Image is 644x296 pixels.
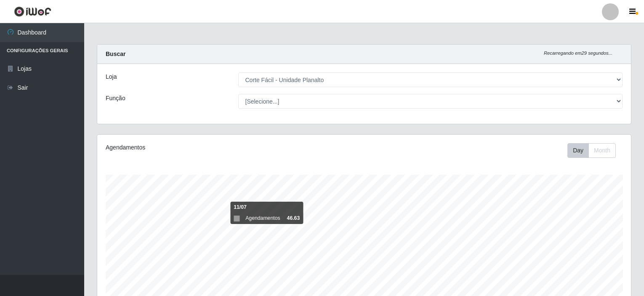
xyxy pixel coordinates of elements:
[567,143,589,158] button: Day
[106,143,314,152] div: Agendamentos
[567,143,616,158] div: First group
[544,51,612,56] i: Recarregando em 29 segundos...
[106,72,117,81] label: Loja
[14,6,51,17] img: CoreUI Logo
[106,51,125,57] strong: Buscar
[588,143,616,158] button: Month
[567,143,623,158] div: Toolbar with button groups
[106,94,125,103] label: Função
